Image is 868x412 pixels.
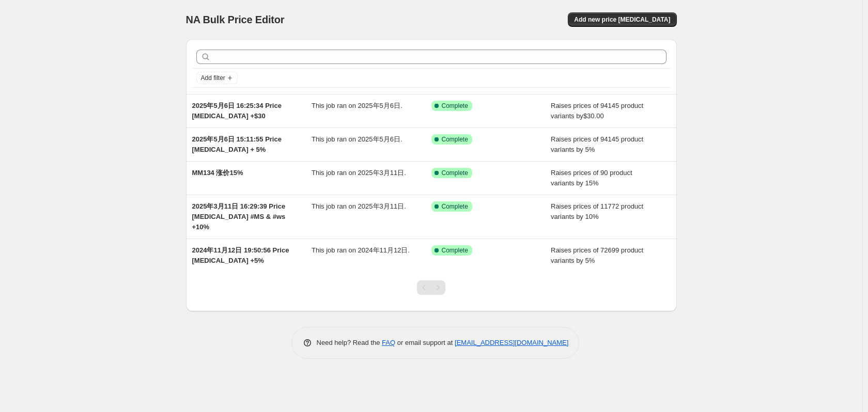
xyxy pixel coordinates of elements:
[442,135,468,144] span: Complete
[312,246,410,254] span: This job ran on 2024年11月12日.
[455,339,568,346] a: [EMAIL_ADDRESS][DOMAIN_NAME]
[551,202,643,220] span: Raises prices of 11772 product variants by 10%
[442,102,468,110] span: Complete
[192,246,289,264] span: 2024年11月12日 19:50:56 Price [MEDICAL_DATA] +5%
[574,15,670,24] span: Add new price [MEDICAL_DATA]
[551,169,632,187] span: Raises prices of 90 product variants by 15%
[196,72,238,84] button: Add filter
[568,12,676,27] button: Add new price [MEDICAL_DATA]
[192,102,282,120] span: 2025年5月6日 16:25:34 Price [MEDICAL_DATA] +$30
[192,169,243,177] span: MM134 涨价15%
[312,102,402,109] span: This job ran on 2025年5月6日.
[312,202,406,210] span: This job ran on 2025年3月11日.
[186,14,285,25] span: NA Bulk Price Editor
[442,246,468,255] span: Complete
[583,112,604,120] span: $30.00
[551,135,643,153] span: Raises prices of 94145 product variants by 5%
[312,135,402,143] span: This job ran on 2025年5月6日.
[395,339,455,346] span: or email support at
[201,74,225,82] span: Add filter
[192,135,282,153] span: 2025年5月6日 15:11:55 Price [MEDICAL_DATA] + 5%
[317,339,382,346] span: Need help? Read the
[551,246,643,264] span: Raises prices of 72699 product variants by 5%
[442,169,468,177] span: Complete
[417,280,445,295] nav: Pagination
[442,202,468,211] span: Complete
[312,169,406,177] span: This job ran on 2025年3月11日.
[382,339,395,346] a: FAQ
[192,202,286,231] span: 2025年3月11日 16:29:39 Price [MEDICAL_DATA] #MS & #ws +10%
[551,102,643,120] span: Raises prices of 94145 product variants by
